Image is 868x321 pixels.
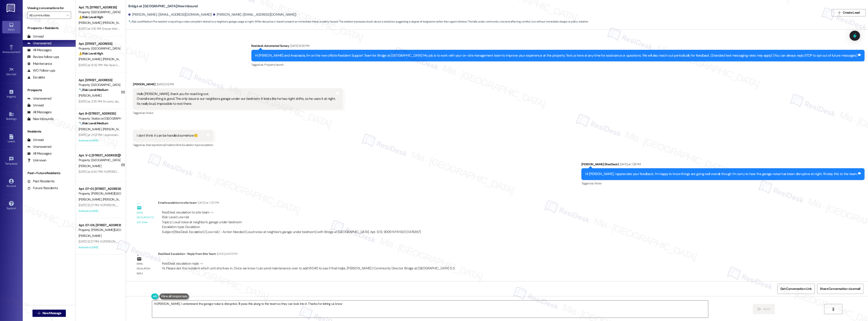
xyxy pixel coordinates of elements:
div: Apt. 07~01, [STREET_ADDRESS][PERSON_NAME] [79,186,121,191]
span: [PERSON_NAME] [79,197,103,201]
div: Archived on [DATE] [78,245,121,250]
div: All Messages [27,48,52,53]
div: [PERSON_NAME]. ([EMAIL_ADDRESS][DOMAIN_NAME]) [213,12,297,17]
div: New Inbounds [27,117,54,121]
span: Create Lead [843,10,860,15]
div: Unread [27,138,44,142]
div: Subject: [ResiDesk Escalation] (Low risk) - Action Needed (Loud noise at neighbor's garage under ... [162,230,421,234]
div: Property: [PERSON_NAME][GEOGRAPHIC_DATA] Townhomes [79,228,121,232]
strong: 🔧 Risk Level: Medium [128,20,152,23]
div: Apt. 07~06, [STREET_ADDRESS][PERSON_NAME] [79,223,121,228]
div: All Messages [27,110,52,115]
span: • [20,50,21,53]
span: [PERSON_NAME] [103,57,125,61]
a: Account [2,177,20,190]
span: Property launch [264,63,283,67]
div: Apt. V~2, [STREET_ADDRESS][PERSON_NAME] [79,153,121,158]
b: Bridge at [GEOGRAPHIC_DATA]: New Inbound [128,4,198,9]
strong: ⚠️ Risk Level: High [79,51,103,55]
a: Templates • [2,155,20,167]
div: Apt. B~[STREET_ADDRESS] [79,111,121,116]
div: Unknown [27,158,47,163]
div: Hi [PERSON_NAME], I appreciate your feedback. I’m happy to know things are going well overall, th... [585,172,857,176]
div: Property: Station at [GEOGRAPHIC_DATA][PERSON_NAME] [79,116,121,121]
div: Past Residents [27,179,55,184]
div: [DATE] at 7:30 PM [196,200,219,205]
div: Property: [GEOGRAPHIC_DATA] [79,83,121,87]
div: Property: [GEOGRAPHIC_DATA] and Apartments [79,158,121,163]
div: Unanswered [27,41,51,46]
span: [PERSON_NAME] [79,164,101,168]
div: Unanswered [27,96,51,101]
div: [DATE] at 3:35 PM: I'm sorry do you know if maintenance will be coming [DATE]? I wanted to shower... [79,99,281,103]
div: [PERSON_NAME] [133,82,343,88]
div: Future Residents [27,186,58,191]
span: New Message [42,311,61,316]
div: [DATE] at 2:03 PM: I appreciate all this help [79,133,134,137]
input: All communities [29,12,64,19]
span: Share Conversation via email [820,286,861,291]
i:  [831,307,835,311]
div: Property: [GEOGRAPHIC_DATA] Townhomes [79,46,121,51]
div: Apt. [STREET_ADDRESS] [79,78,121,83]
label: Viewing conversations for [27,5,71,12]
div: WO Follow-ups [27,68,55,73]
div: [DATE] at 8:13 PM [216,251,237,256]
div: Tagged as: [251,61,865,68]
div: [DATE] at 12:32 PM: We have not received a lease renewal yet, though. [79,63,170,67]
a: Buildings [2,110,20,123]
div: Residents [23,129,76,134]
div: Unread [27,34,44,39]
div: Property: [GEOGRAPHIC_DATA] Townhomes [79,10,121,15]
div: I dont think it can be handled somehow🙂 [137,133,198,138]
div: Residesk Automated Survey [251,43,865,50]
div: [DATE] 12:27 PM: Hi [PERSON_NAME], how are you? This is a friendly reminder that your rent is due... [79,239,267,243]
div: Apt. [STREET_ADDRESS] [79,41,121,46]
textarea: Hi [PERSON_NAME], I understand the garage noise is disruptive. I'll pass this along to the team s... [152,301,708,318]
span: Noise [146,111,153,115]
span: [PERSON_NAME] [103,21,127,25]
div: Prospects [23,88,76,93]
div: Email escalation to site team [137,210,154,225]
span: Bad experience , [146,143,165,147]
div: Escalate [27,75,45,80]
span: Emailed client , [165,143,182,147]
span: : The resident is reporting a noise complaint related to a neighbor's garage usage at night. Whil... [128,19,588,24]
button: Share Conversation via email [817,284,863,294]
div: Tagged as: [133,142,213,148]
button: Send [753,304,775,314]
div: [DATE] 12:30 PM [289,43,309,48]
div: [PERSON_NAME]. ([EMAIL_ADDRESS][DOMAIN_NAME]) [128,12,212,17]
span: [PERSON_NAME] [103,127,125,131]
i:  [37,311,41,315]
div: [DATE] 3:12 PM [156,82,174,87]
a: Support [2,200,20,212]
a: Insights • [2,88,20,100]
button: Get Conversation Link [777,284,815,294]
span: • [17,161,18,165]
div: Email escalation reply [137,261,154,276]
div: Hello [PERSON_NAME], thank you for reaching out. Overall everything is good. The only issue is ou... [137,92,335,106]
div: [DATE] at 7:28 PM [619,162,641,167]
div: All Messages [27,151,52,156]
span: [PERSON_NAME] [79,127,103,131]
div: Archived on [DATE] [78,138,121,143]
span: [PERSON_NAME] [79,21,103,25]
div: Tagged as: [581,180,865,187]
div: Review follow-ups [27,55,59,59]
div: ResiDesk escalation reply -> Hi, Please ask the resident which unit she lives in. Once we know I ... [162,261,455,271]
div: Unanswered [27,144,51,149]
a: Site Visit • [2,66,20,78]
div: Hi [PERSON_NAME] and Anastasiia, I'm on the new offsite Resident Support Team for Bridge at [GEOG... [255,53,858,58]
span: [PERSON_NAME] [79,93,101,98]
div: Archived on [DATE] [78,208,121,214]
div: Past + Future Residents [23,171,76,176]
button: New Message [32,310,66,317]
div: ResiDesk Escalation - Reply From Site Team [158,251,459,258]
span: Noise [595,181,602,185]
span: [PERSON_NAME] [79,57,103,61]
div: Property: [PERSON_NAME][GEOGRAPHIC_DATA] Townhomes [79,191,121,196]
span: [PERSON_NAME] [79,234,101,238]
i:  [66,13,69,17]
span: Escalation type escalation [182,143,213,147]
